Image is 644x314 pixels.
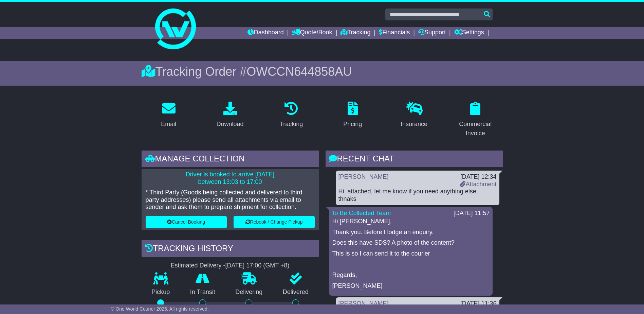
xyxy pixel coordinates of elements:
[146,171,315,186] p: Driver is booked to arrive [DATE] between 13:03 to 17:00
[326,151,503,169] div: RECENT CHAT
[332,239,489,247] p: Does this have SDS? A photo of the content?
[338,173,389,180] a: [PERSON_NAME]
[460,181,496,188] a: Attachment
[142,262,319,269] div: Estimated Delivery -
[453,120,498,138] div: Commercial Invoice
[212,99,248,131] a: Download
[146,189,315,211] p: * Third Party (Goods being collected and delivered to third party addresses) please send all atta...
[401,120,427,129] div: Insurance
[332,282,489,290] p: [PERSON_NAME]
[157,99,181,131] a: Email
[341,27,370,39] a: Tracking
[161,120,176,129] div: Email
[142,240,319,259] div: Tracking history
[339,99,366,131] a: Pricing
[332,250,489,258] p: This is so I can send it to the courier
[280,120,303,129] div: Tracking
[142,64,503,79] div: Tracking Order #
[247,27,284,39] a: Dashboard
[454,210,490,217] div: [DATE] 11:57
[332,218,489,225] p: Hi [PERSON_NAME],
[448,99,503,140] a: Commercial Invoice
[454,27,484,39] a: Settings
[246,65,352,78] span: OWCCN644858AU
[142,289,180,296] p: Pickup
[460,300,496,308] div: [DATE] 11:36
[379,27,410,39] a: Financials
[142,151,319,169] div: Manage collection
[292,27,332,39] a: Quote/Book
[273,289,319,296] p: Delivered
[332,210,391,216] a: To Be Collected Team
[332,272,489,279] p: Regards,
[275,99,307,131] a: Tracking
[418,27,446,39] a: Support
[225,262,290,269] div: [DATE] 17:00 (GMT +8)
[338,300,389,307] a: [PERSON_NAME]
[180,289,225,296] p: In Transit
[111,306,209,312] span: © One World Courier 2025. All rights reserved.
[216,120,243,129] div: Download
[343,120,362,129] div: Pricing
[225,289,273,296] p: Delivering
[332,229,489,236] p: Thank you. Before I lodge an enquiry.
[460,173,496,181] div: [DATE] 12:34
[338,188,497,203] div: Hi, attached, let me know if you need anything else, thnaks
[396,99,432,131] a: Insurance
[234,216,315,228] button: Rebook / Change Pickup
[146,216,227,228] button: Cancel Booking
